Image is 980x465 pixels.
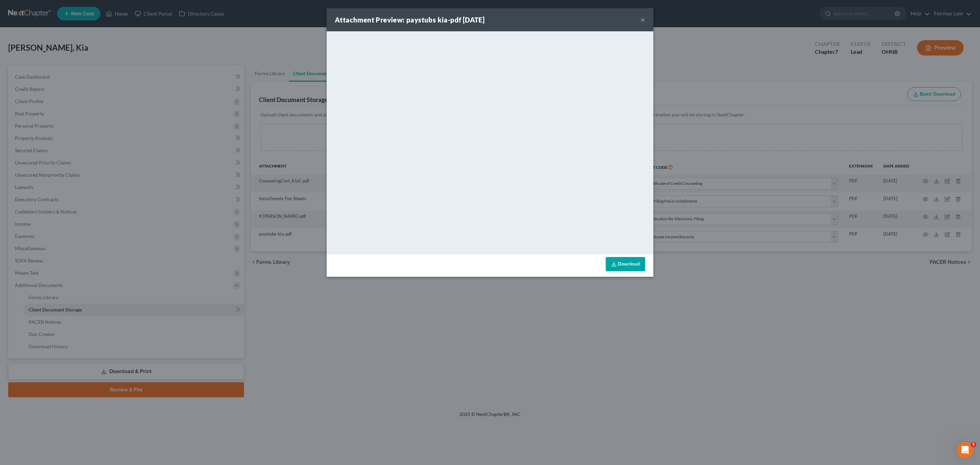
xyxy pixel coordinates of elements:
span: 5 [971,442,976,447]
iframe: Intercom live chat [957,442,973,458]
iframe: <object ng-attr-data='[URL][DOMAIN_NAME]' type='application/pdf' width='100%' height='650px'></ob... [327,31,653,253]
a: Download [606,257,645,271]
button: × [640,16,645,24]
strong: Attachment Preview: paystubs kia-pdf [DATE] [335,16,485,24]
